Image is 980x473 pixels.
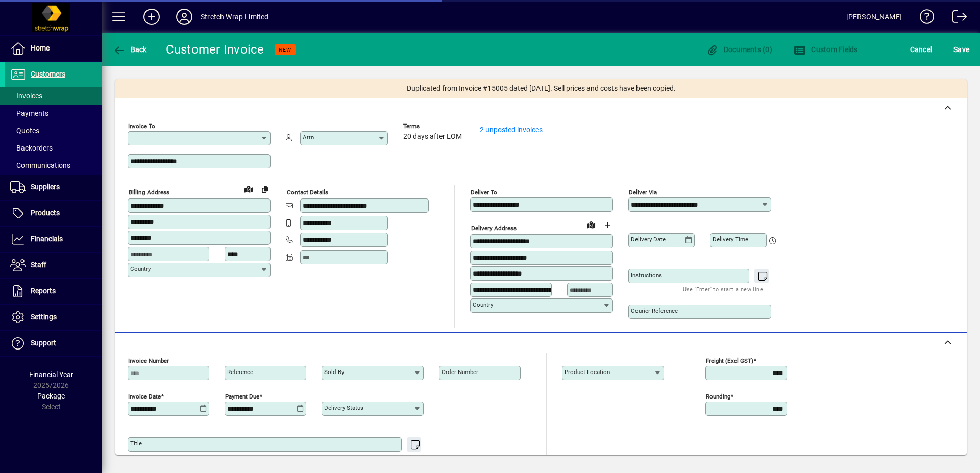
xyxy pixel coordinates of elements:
span: Back [113,45,147,54]
div: Customer Invoice [166,41,264,58]
span: Invoices [10,92,42,100]
a: Settings [5,305,102,330]
button: Add [135,8,168,26]
mat-label: Deliver via [629,189,657,196]
mat-label: Invoice date [128,393,161,400]
a: View on map [240,181,257,197]
span: Custom Fields [794,45,858,54]
span: Package [37,392,65,400]
button: Documents (0) [703,40,775,59]
button: Profile [168,8,201,26]
mat-label: Reference [227,368,253,376]
span: ave [953,41,969,58]
mat-label: Product location [565,368,610,376]
button: Cancel [908,40,935,59]
a: Invoices [5,87,102,105]
a: Backorders [5,139,102,157]
span: Reports [31,287,56,295]
span: Suppliers [31,183,60,191]
a: Support [5,331,102,356]
mat-label: Instructions [631,271,662,279]
span: Documents (0) [706,45,772,54]
a: Financials [5,227,102,252]
button: Save [951,40,972,59]
mat-label: Delivery date [631,236,666,243]
span: Cancel [910,41,933,58]
a: Reports [5,279,102,304]
div: Stretch Wrap Limited [201,9,269,25]
button: Copy to Delivery address [257,181,273,197]
a: Staff [5,253,102,278]
mat-label: Country [473,301,493,308]
span: Staff [31,261,46,269]
mat-label: Attn [303,134,314,141]
button: Choose address [599,217,616,233]
span: Terms [403,123,464,130]
span: NEW [279,46,291,53]
button: Custom Fields [791,40,861,59]
mat-label: Country [130,265,151,272]
mat-label: Freight (excl GST) [706,357,753,364]
a: Payments [5,105,102,122]
span: Settings [31,313,57,321]
mat-hint: Use 'Enter' to start a new line [683,283,763,295]
a: Products [5,201,102,226]
mat-label: Rounding [706,393,730,400]
a: Communications [5,157,102,174]
a: Logout [945,2,967,35]
span: Products [31,209,60,217]
span: Backorders [10,144,53,152]
button: Back [110,40,150,59]
mat-label: Deliver To [471,189,497,196]
mat-label: Courier Reference [631,307,678,314]
mat-label: Invoice number [128,357,169,364]
span: Payments [10,109,48,117]
a: Quotes [5,122,102,139]
mat-label: Order number [442,368,478,376]
span: S [953,45,958,54]
a: Home [5,36,102,61]
a: Suppliers [5,175,102,200]
mat-label: Title [130,440,142,447]
mat-label: Invoice To [128,122,155,130]
a: View on map [583,216,599,233]
a: Knowledge Base [912,2,935,35]
div: [PERSON_NAME] [846,9,902,25]
span: Financials [31,235,63,243]
mat-label: Delivery status [324,404,363,411]
span: Home [31,44,50,52]
span: Quotes [10,127,39,135]
mat-label: Delivery time [713,236,748,243]
app-page-header-button: Back [102,40,158,59]
span: Customers [31,70,65,78]
span: 20 days after EOM [403,133,462,141]
span: Communications [10,161,70,169]
a: 2 unposted invoices [480,126,543,134]
span: Financial Year [29,370,73,379]
span: Duplicated from Invoice #15005 dated [DATE]. Sell prices and costs have been copied. [407,83,676,94]
mat-hint: Use 'Enter' to start a new line [335,452,415,463]
mat-label: Payment due [225,393,259,400]
mat-label: Sold by [324,368,344,376]
span: Support [31,339,56,347]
